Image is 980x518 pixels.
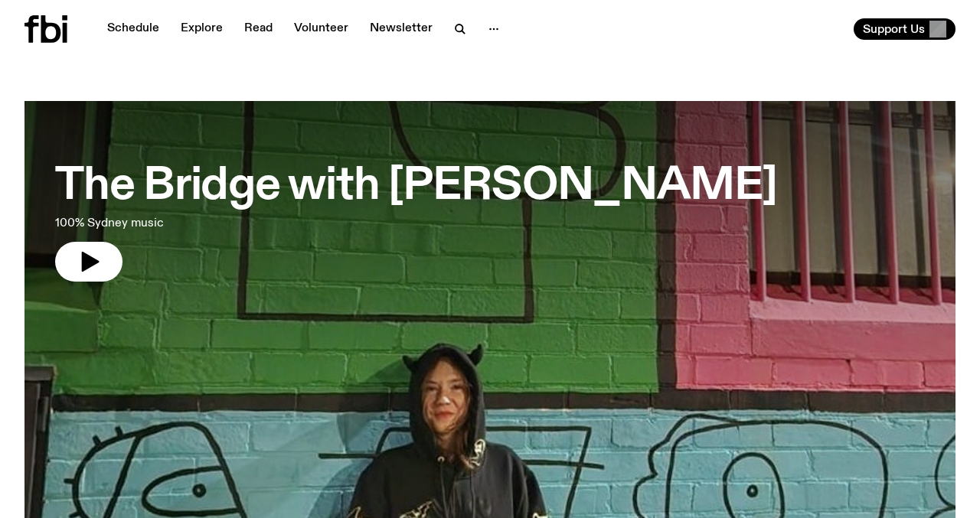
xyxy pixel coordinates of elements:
a: Explore [171,18,232,40]
a: The Bridge with [PERSON_NAME]100% Sydney music [55,150,777,282]
span: Support Us [863,22,925,36]
p: 100% Sydney music [55,214,447,233]
a: Read [235,18,282,40]
h3: The Bridge with [PERSON_NAME] [55,165,777,208]
a: Schedule [98,18,168,40]
a: Newsletter [361,18,442,40]
button: Support Us [854,18,955,40]
a: Volunteer [285,18,358,40]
